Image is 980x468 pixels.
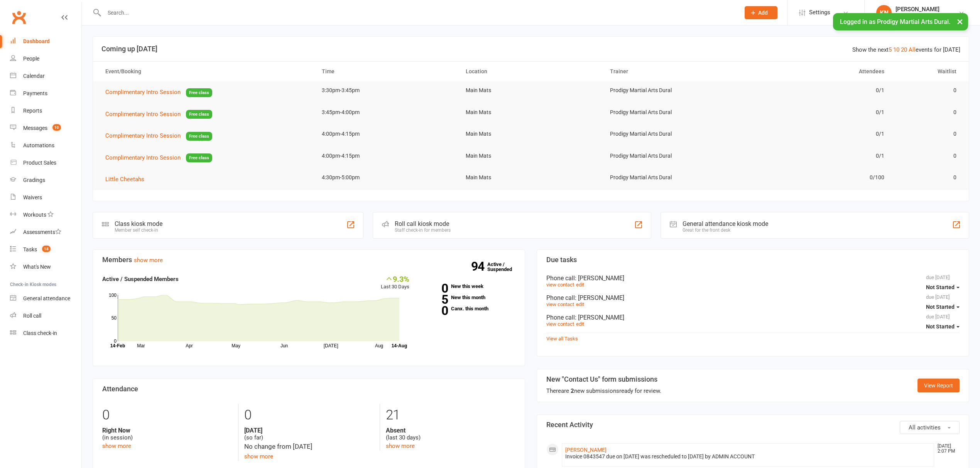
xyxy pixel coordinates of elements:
[115,220,162,227] div: Class kiosk mode
[459,125,603,143] td: Main Mats
[421,305,448,316] strong: 0
[603,62,747,81] th: Trainer
[244,404,374,427] div: 0
[421,283,448,294] strong: 0
[546,386,661,396] div: There are new submissions ready for review.
[747,147,891,165] td: 0/1
[840,18,950,25] span: Logged in as Prodigy Martial Arts Dural.
[23,295,70,301] div: General attendance
[315,62,459,81] th: Time
[926,323,955,330] span: Not Started
[421,294,448,305] strong: 5
[487,256,521,278] a: 94Active / Suspended
[244,441,374,452] div: No change from [DATE]
[186,132,212,141] span: Free class
[747,168,891,187] td: 0/100
[576,301,584,307] a: edit
[386,427,515,434] strong: Absent
[459,168,603,187] td: Main Mats
[395,220,451,227] div: Roll call kiosk mode
[105,131,212,141] button: Complimentary Intro SessionFree class
[471,261,487,272] strong: 94
[395,227,451,233] div: Staff check-in for members
[926,300,960,314] button: Not Started
[603,125,747,143] td: Prodigy Martial Arts Dural
[23,125,47,131] div: Messages
[105,89,181,96] span: Complimentary Intro Session
[101,45,960,53] h3: Coming up [DATE]
[315,81,459,99] td: 3:30pm-3:45pm
[381,274,409,291] div: Last 30 Days
[926,320,960,333] button: Not Started
[23,56,39,62] div: People
[381,274,409,283] div: 9.3%
[546,256,960,264] h3: Due tasks
[315,125,459,143] td: 4:00pm-4:15pm
[105,153,212,163] button: Complimentary Intro SessionFree class
[909,424,941,431] span: All activities
[745,6,777,19] button: Add
[105,109,212,119] button: Complimentary Intro SessionFree class
[900,421,960,434] button: All activities
[186,153,212,162] span: Free class
[10,33,81,50] a: Dashboard
[23,264,51,270] div: What's New
[10,137,81,154] a: Automations
[926,280,960,294] button: Not Started
[23,73,45,79] div: Calendar
[10,224,81,241] a: Assessments
[102,404,232,427] div: 0
[571,387,574,394] strong: 2
[421,284,515,289] a: 0New this week
[546,336,578,342] a: View all Tasks
[10,189,81,206] a: Waivers
[102,7,735,18] input: Search...
[546,282,574,288] a: view contact
[891,168,963,187] td: 0
[603,147,747,165] td: Prodigy Martial Arts Dural
[852,45,960,54] div: Show the next events for [DATE]
[934,444,959,454] time: [DATE] 2:07 PM
[546,314,960,321] div: Phone call
[546,274,960,282] div: Phone call
[105,111,181,118] span: Complimentary Intro Session
[10,102,81,120] a: Reports
[315,147,459,165] td: 4:00pm-4:15pm
[891,147,963,165] td: 0
[876,5,892,20] div: KN
[52,124,61,131] span: 10
[889,46,892,53] a: 5
[105,132,181,139] span: Complimentary Intro Session
[459,81,603,99] td: Main Mats
[926,304,955,310] span: Not Started
[603,81,747,99] td: Prodigy Martial Arts Dural
[603,168,747,187] td: Prodigy Martial Arts Dural
[102,427,232,441] div: (in session)
[10,85,81,102] a: Payments
[23,313,41,319] div: Roll call
[576,321,584,327] a: edit
[23,142,54,148] div: Automations
[917,379,960,392] a: View Report
[10,307,81,325] a: Roll call
[102,443,131,449] a: show more
[758,10,768,16] span: Add
[747,62,891,81] th: Attendees
[10,120,81,137] a: Messages 10
[891,81,963,99] td: 0
[102,385,515,393] h3: Attendance
[115,227,162,233] div: Member self check-in
[10,154,81,172] a: Product Sales
[565,453,931,460] div: Invoice 0843547 due on [DATE] was rescheduled to [DATE] by ADMIN ACCOUNT
[23,90,47,96] div: Payments
[244,453,273,460] a: show more
[459,62,603,81] th: Location
[901,46,907,53] a: 20
[10,258,81,276] a: What's New
[576,282,584,288] a: edit
[10,206,81,224] a: Workouts
[102,427,232,434] strong: Right Now
[546,301,574,307] a: view contact
[891,62,963,81] th: Waitlist
[42,246,51,252] span: 18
